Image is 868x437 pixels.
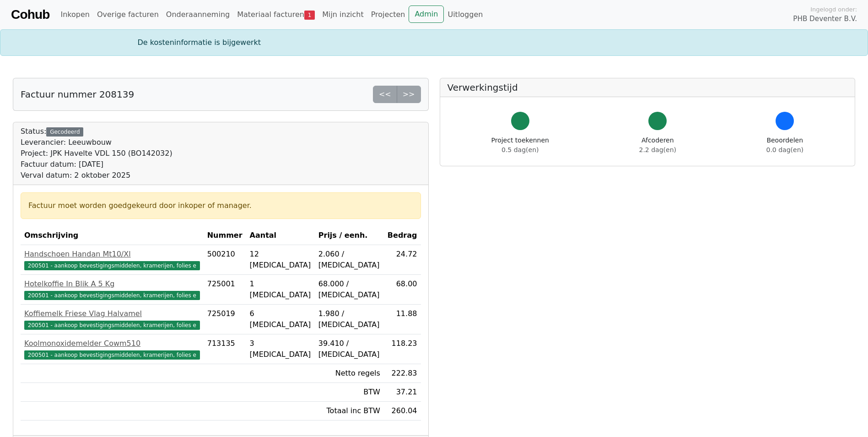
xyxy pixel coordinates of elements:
[315,402,384,421] td: Totaal inc BTW
[24,321,200,330] span: 200501 - aankoop bevestigingsmiddelen, kramerijen, folies e
[24,249,200,260] div: Handschoen Handan Mt10/Xl
[250,249,311,271] div: 12 [MEDICAL_DATA]
[304,11,315,20] span: 1
[384,383,421,402] td: 37.21
[132,37,736,48] div: De kosteninformatie is bijgewerkt
[28,200,413,211] div: Factuur moet worden goedgekeurd door inkoper of manager.
[501,146,539,153] span: 0.5 dag(en)
[204,245,246,275] td: 500210
[24,350,200,360] span: 200501 - aankoop bevestigingsmiddelen, kramerijen, folies e
[639,146,676,153] span: 2.2 dag(en)
[315,383,384,402] td: BTW
[318,5,367,24] a: Mijn inzicht
[21,89,134,100] h5: Factuur nummer 208139
[24,338,200,360] a: Koolmonoxidemelder Cowm510200501 - aankoop bevestigingsmiddelen, kramerijen, folies e
[318,249,380,271] div: 2.060 / [MEDICAL_DATA]
[204,305,246,334] td: 725019
[318,279,380,300] div: 68.000 / [MEDICAL_DATA]
[766,136,803,155] div: Beoordelen
[793,14,857,24] span: PHB Deventer B.V.
[204,334,246,364] td: 713135
[11,4,49,26] a: Cohub
[93,5,162,24] a: Overige facturen
[384,364,421,383] td: 222.83
[204,226,246,245] th: Nummer
[250,308,311,330] div: 6 [MEDICAL_DATA]
[233,5,318,24] a: Materiaal facturen1
[21,159,173,170] div: Factuur datum: [DATE]
[24,249,200,271] a: Handschoen Handan Mt10/Xl200501 - aankoop bevestigingsmiddelen, kramerijen, folies e
[810,5,857,14] span: Ingelogd onder:
[21,148,173,159] div: Project: JPK Havelte VDL 150 (BO142032)
[384,305,421,334] td: 11.88
[24,291,200,300] span: 200501 - aankoop bevestigingsmiddelen, kramerijen, folies e
[21,226,204,245] th: Omschrijving
[204,275,246,305] td: 725001
[57,5,93,24] a: Inkopen
[384,226,421,245] th: Bedrag
[384,334,421,364] td: 118.23
[21,137,173,148] div: Leverancier: Leeuwbouw
[21,126,173,181] div: Status:
[318,338,380,360] div: 39.410 / [MEDICAL_DATA]
[384,245,421,275] td: 24.72
[250,338,311,360] div: 3 [MEDICAL_DATA]
[384,402,421,421] td: 260.04
[447,82,848,93] h5: Verwerkingstijd
[409,5,444,23] a: Admin
[24,261,200,270] span: 200501 - aankoop bevestigingsmiddelen, kramerijen, folies e
[24,338,200,349] div: Koolmonoxidemelder Cowm510
[639,136,676,155] div: Afcoderen
[24,308,200,319] div: Koffiemelk Friese Vlag Halvamel
[24,308,200,330] a: Koffiemelk Friese Vlag Halvamel200501 - aankoop bevestigingsmiddelen, kramerijen, folies e
[315,364,384,383] td: Netto regels
[24,279,200,290] div: Hotelkoffie In Blik A 5 Kg
[46,127,83,137] div: Gecodeerd
[384,275,421,305] td: 68.00
[246,226,315,245] th: Aantal
[491,136,549,155] div: Project toekennen
[21,170,173,181] div: Verval datum: 2 oktober 2025
[24,279,200,300] a: Hotelkoffie In Blik A 5 Kg200501 - aankoop bevestigingsmiddelen, kramerijen, folies e
[250,279,311,300] div: 1 [MEDICAL_DATA]
[367,5,409,24] a: Projecten
[315,226,384,245] th: Prijs / eenh.
[766,146,803,153] span: 0.0 dag(en)
[318,308,380,330] div: 1.980 / [MEDICAL_DATA]
[444,5,486,24] a: Uitloggen
[162,5,233,24] a: Onderaanneming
